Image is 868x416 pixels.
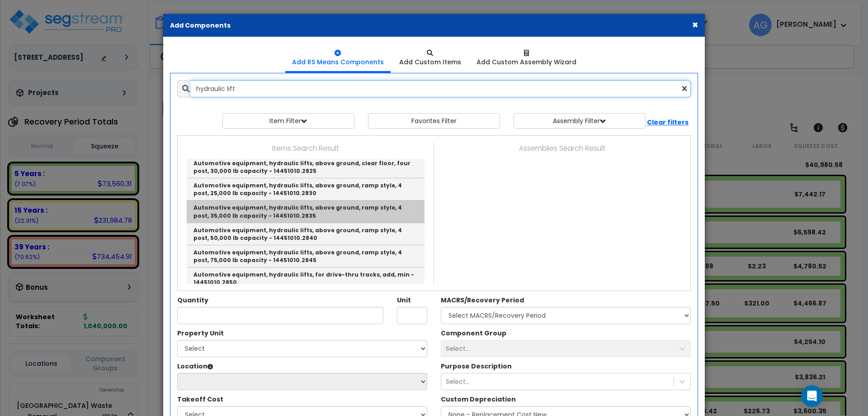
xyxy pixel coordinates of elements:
[441,329,506,338] label: Component Group
[801,385,823,407] div: Open Intercom Messenger
[441,362,512,371] label: A Purpose Description Prefix can be used to customize the Item Description that will be shown in ...
[187,245,425,268] a: Automotive equipment, hydraulic lifts, above ground, ramp style, 4 post, 75,000 lb capacity - 144...
[177,362,213,371] label: Location
[187,156,425,178] a: Automotive equipment, hydraulic lifts, above ground, clear floor, four post, 30,000 lb capacity -...
[399,57,461,67] div: Add Custom Items
[647,118,689,127] b: Clear filters
[184,143,427,154] p: Items Search Result
[191,80,691,97] input: Search
[514,113,646,129] button: Assembly Filter
[187,223,425,245] a: Automotive equipment, hydraulic lifts, above ground, ramp style, 4 post, 50,000 lb capacity - 144...
[692,20,698,29] button: ×
[441,143,684,154] p: Assemblies Search Result
[187,178,425,201] a: Automotive equipment, hydraulic lifts, above ground, ramp style, 4 post, 25,000 lb capacity - 144...
[292,57,384,67] div: Add RS Means Components
[177,395,223,404] label: The Custom Item Descriptions in this Dropdown have been designated as 'Takeoff Costs' within thei...
[187,268,425,290] a: Automotive equipment, hydraulic lifts, for drive-thru tracks, add, min - 14451010.2850
[222,113,354,129] button: Item Filter
[397,296,411,305] label: Unit
[441,296,524,305] label: MACRS/Recovery Period
[368,113,500,129] button: Favorites Filter
[476,57,576,67] div: Add Custom Assembly Wizard
[177,296,208,305] label: Quantity
[446,377,470,386] div: Select...
[187,201,425,223] a: Automotive equipment, hydraulic lifts, above ground, ramp style, 4 post, 35,000 lb capacity - 144...
[177,329,224,338] label: Property Unit
[441,395,516,404] label: Custom Depreciation
[170,21,231,30] b: Add Components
